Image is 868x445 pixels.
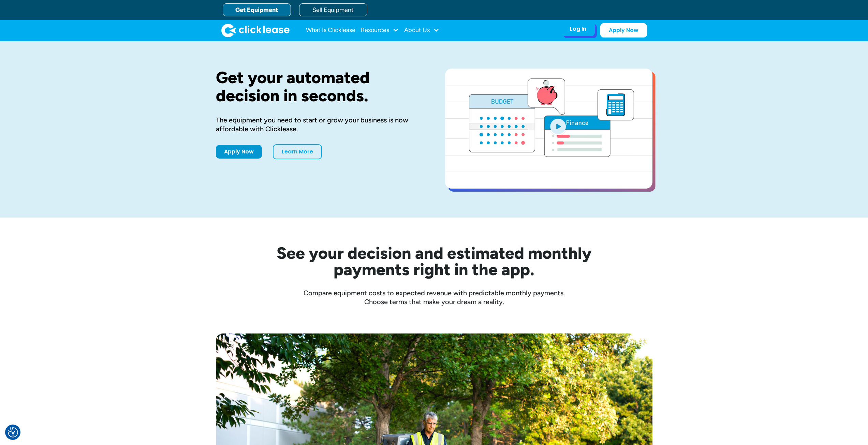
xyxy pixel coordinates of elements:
[273,144,322,159] a: Learn More
[445,69,652,189] a: open lightbox
[216,145,262,159] a: Apply Now
[404,24,439,37] div: About Us
[8,427,18,437] img: Revisit consent button
[223,3,291,16] a: Get Equipment
[216,288,652,306] div: Compare equipment costs to expected revenue with predictable monthly payments. Choose terms that ...
[299,3,367,16] a: Sell Equipment
[570,26,586,32] div: Log In
[216,69,423,105] h1: Get your automated decision in seconds.
[361,24,399,37] div: Resources
[221,24,290,37] a: home
[243,245,625,278] h2: See your decision and estimated monthly payments right in the app.
[8,427,18,437] button: Consent Preferences
[216,116,423,133] div: The equipment you need to start or grow your business is now affordable with Clicklease.
[600,23,647,38] a: Apply Now
[306,24,355,37] a: What Is Clicklease
[549,117,567,136] img: Blue play button logo on a light blue circular background
[221,24,290,37] img: Clicklease logo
